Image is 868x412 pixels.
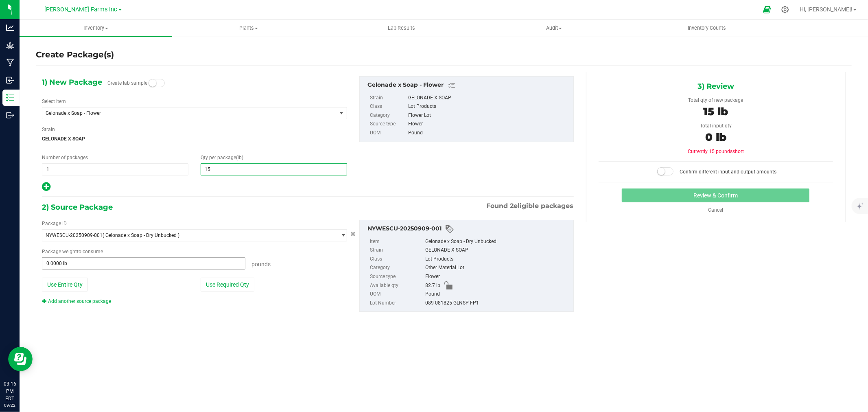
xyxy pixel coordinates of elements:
span: Gelonade x Soap - Flower [46,110,321,116]
button: Use Entire Qty [42,278,88,291]
span: Found eligible packages [487,201,574,211]
label: Source type [370,272,424,281]
span: (lb) [236,155,243,160]
div: NYWESCU-20250909-001 [367,224,569,234]
inline-svg: Manufacturing [6,59,14,67]
label: Strain [42,126,55,133]
a: Cancel [708,207,723,213]
div: Flower [425,272,569,281]
p: 09/22 [4,402,16,408]
button: Cancel button [348,228,358,240]
span: Pounds [251,261,271,267]
span: Package to consume [42,249,103,254]
span: short [732,149,744,154]
a: Inventory Counts [630,20,783,37]
div: Flower Lot [408,111,569,120]
span: Package ID [42,221,67,226]
span: ( Gelonade x Soap - Dry Unbucked ) [103,232,179,238]
iframe: Resource center [8,347,33,371]
inline-svg: Inbound [6,76,14,84]
span: Confirm different input and output amounts [680,169,776,175]
span: 2 [510,202,514,210]
span: Open Ecommerce Menu [758,2,776,18]
label: Strain [370,246,424,255]
label: Lot Number [370,299,424,308]
span: select [337,107,347,119]
label: UOM [370,290,424,299]
span: 82.7 lb [425,281,440,290]
span: 2) Source Package [42,201,113,213]
span: Lab Results [377,24,426,32]
span: 15 lb [703,105,728,118]
span: Currently 15 pounds [688,149,744,154]
div: Gelonade x Soap - Flower [367,81,569,90]
span: GELONADE X SOAP [42,133,347,145]
label: Category [370,111,407,120]
span: Inventory Counts [677,24,737,32]
a: Inventory [20,20,172,37]
div: GELONADE X SOAP [425,246,569,255]
input: 0.0000 lb [42,258,245,269]
label: Strain [370,94,407,103]
span: Audit [478,24,630,32]
span: Number of packages [42,155,88,160]
span: Inventory [20,24,172,32]
label: Select Item [42,98,66,105]
span: Qty per package [201,155,243,160]
label: Class [370,102,407,111]
inline-svg: Outbound [6,111,14,119]
div: 089-081825-GLNSP-FP1 [425,299,569,308]
div: Lot Products [425,255,569,264]
span: Add new output [42,186,50,191]
span: 0 lb [705,131,726,144]
div: Pound [425,290,569,299]
inline-svg: Analytics [6,24,14,32]
a: Add another source package [42,298,111,304]
h4: Create Package(s) [36,49,114,61]
span: NYWESCU-20250909-001 [46,232,103,238]
label: Class [370,255,424,264]
label: Create lab sample [107,77,147,89]
input: 1 [42,164,188,175]
div: Manage settings [780,6,790,13]
label: Source type [370,120,407,129]
div: Gelonade x Soap - Dry Unbucked [425,237,569,246]
label: Category [370,263,424,272]
inline-svg: Inventory [6,94,14,102]
a: Plants [172,20,325,37]
span: Total qty of new package [688,97,743,103]
span: weight [62,249,77,254]
span: 1) New Package [42,76,102,88]
inline-svg: Grow [6,41,14,49]
div: Lot Products [408,102,569,111]
a: Lab Results [325,20,478,37]
div: Pound [408,129,569,138]
button: Use Required Qty [201,278,254,291]
label: Item [370,237,424,246]
div: Other Material Lot [425,263,569,272]
span: Plants [173,24,324,32]
span: 3) Review [697,80,734,92]
span: select [337,230,347,241]
div: Flower [408,120,569,129]
span: Hi, [PERSON_NAME]! [800,6,853,13]
div: GELONADE X SOAP [408,94,569,103]
label: Available qty [370,281,424,290]
span: [PERSON_NAME] Farms Inc [45,6,118,13]
span: Total input qty [700,123,732,129]
p: 03:16 PM EDT [4,380,16,402]
a: Audit [478,20,630,37]
button: Review & Confirm [622,188,809,202]
label: UOM [370,129,407,138]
